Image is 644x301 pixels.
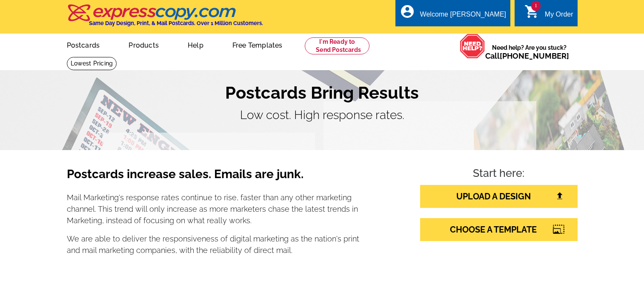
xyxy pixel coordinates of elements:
p: We are able to deliver the responsiveness of digital marketing as the nation's print and mail mar... [67,233,360,256]
div: My Order [545,11,573,23]
a: UPLOAD A DESIGN [420,185,578,208]
h4: Start here: [420,167,578,182]
div: Welcome [PERSON_NAME] [420,11,506,23]
i: shopping_cart [524,4,540,19]
iframe: LiveChat chat widget [524,274,644,301]
a: Postcards [53,34,114,54]
a: 1 shopping_cart My Order [524,9,573,20]
i: account_circle [400,4,415,19]
a: Products [115,34,172,54]
h1: Postcards Bring Results [67,82,578,103]
h4: Same Day Design, Print, & Mail Postcards. Over 1 Million Customers. [89,20,263,26]
a: Free Templates [219,34,296,54]
a: Same Day Design, Print, & Mail Postcards. Over 1 Million Customers. [67,10,263,26]
p: Low cost. High response rates. [67,106,578,124]
p: Mail Marketing's response rates continue to rise, faster than any other marketing channel. This t... [67,192,360,226]
span: Call [485,51,569,60]
a: CHOOSE A TEMPLATE [420,218,578,241]
h3: Postcards increase sales. Emails are junk. [67,167,360,188]
span: Need help? Are you stuck? [485,43,573,60]
a: Help [174,34,217,54]
a: [PHONE_NUMBER] [500,51,569,60]
span: 1 [531,1,541,11]
img: help [460,34,485,59]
